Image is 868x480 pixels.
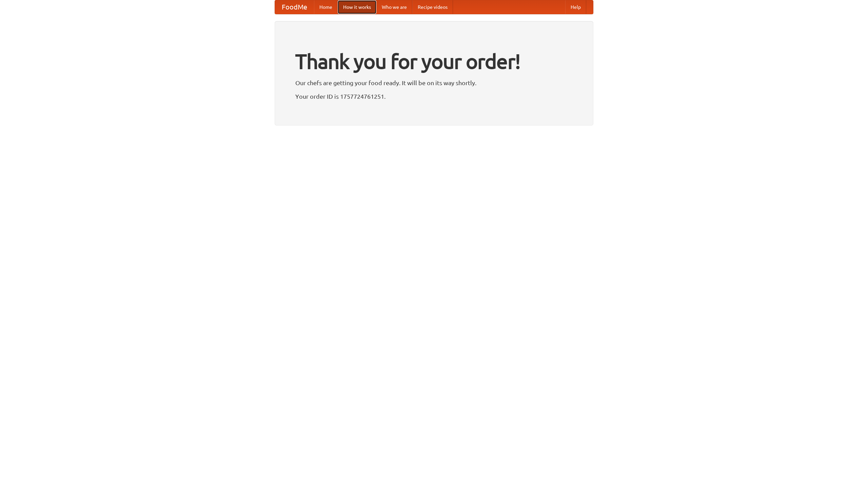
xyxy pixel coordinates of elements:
[314,0,338,14] a: Home
[376,0,412,14] a: Who we are
[295,91,573,101] p: Your order ID is 1757724761251.
[275,0,314,14] a: FoodMe
[565,0,586,14] a: Help
[295,45,573,78] h1: Thank you for your order!
[412,0,453,14] a: Recipe videos
[295,78,573,88] p: Our chefs are getting your food ready. It will be on its way shortly.
[338,0,376,14] a: How it works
